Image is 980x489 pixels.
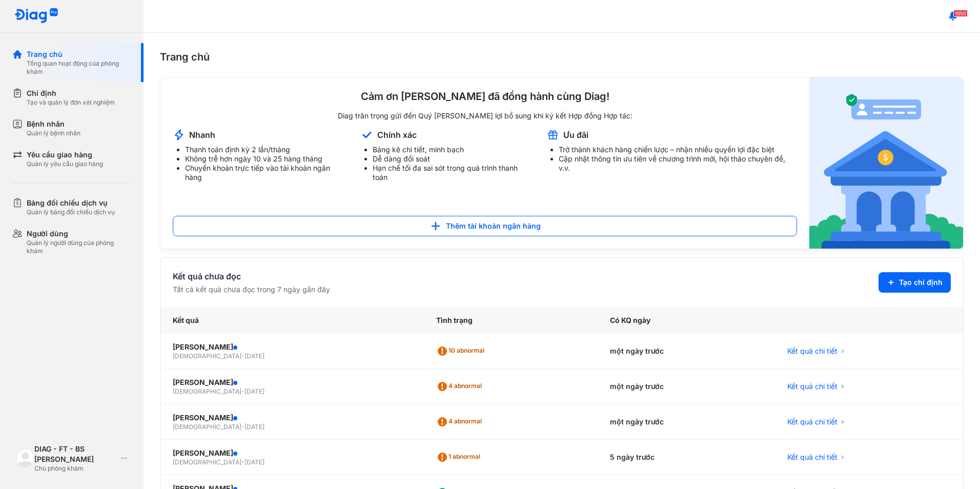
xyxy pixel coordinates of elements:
[27,239,131,255] div: Quản lý người dùng của phòng khám
[241,458,244,466] span: -
[16,449,34,467] img: logo
[173,458,241,466] span: [DEMOGRAPHIC_DATA]
[34,444,117,464] div: DIAG - FT - BS [PERSON_NAME]
[173,90,797,103] div: Cảm ơn [PERSON_NAME] đã đồng hành cùng Diag!
[787,346,838,356] span: Kết quả chi tiết
[173,342,412,352] div: [PERSON_NAME]
[173,448,412,458] div: [PERSON_NAME]
[244,423,264,431] span: [DATE]
[598,369,775,404] div: một ngày trước
[436,449,484,465] div: 1 abnormal
[189,129,215,140] div: Nhanh
[173,388,241,395] span: [DEMOGRAPHIC_DATA]
[377,129,417,140] div: Chính xác
[787,381,838,392] span: Kết quả chi tiết
[598,404,775,440] div: một ngày trước
[546,129,559,141] img: account-announcement
[173,129,185,141] img: account-announcement
[185,154,348,164] li: Không trễ hơn ngày 10 và 25 hàng tháng
[160,49,964,65] div: Trang chủ
[27,88,115,98] div: Chỉ định
[27,129,80,137] div: Quản lý bệnh nhân
[373,164,534,182] li: Hạn chế tối đa sai sót trong quá trình thanh toán
[360,129,373,141] img: account-announcement
[27,198,115,208] div: Bảng đối chiếu dịch vụ
[436,343,488,359] div: 10 abnormal
[809,77,963,249] img: account-announcement
[598,440,775,475] div: 5 ngày trước
[241,423,244,431] span: -
[14,8,58,24] img: logo
[787,452,838,462] span: Kết quả chi tiết
[559,145,797,154] li: Trở thành khách hàng chiến lược – nhận nhiều quyền lợi đặc biệt
[598,307,775,334] div: Có KQ ngày
[173,216,797,236] button: Thêm tài khoản ngân hàng
[241,388,244,395] span: -
[173,352,241,360] span: [DEMOGRAPHIC_DATA]
[34,464,117,473] div: Chủ phòng khám
[27,119,80,129] div: Bệnh nhân
[27,229,131,239] div: Người dùng
[27,150,103,160] div: Yêu cầu giao hàng
[173,377,412,388] div: [PERSON_NAME]
[27,49,131,59] div: Trang chủ
[373,154,534,164] li: Dễ dàng đối soát
[879,272,951,293] button: Tạo chỉ định
[598,334,775,369] div: một ngày trước
[244,352,264,360] span: [DATE]
[424,307,598,334] div: Tình trạng
[563,129,588,140] div: Ưu đãi
[173,284,330,295] div: Tất cả kết quả chưa đọc trong 7 ngày gần đây
[241,352,244,360] span: -
[27,59,131,76] div: Tổng quan hoạt động của phòng khám
[559,154,797,173] li: Cập nhật thông tin ưu tiên về chương trình mới, hội thảo chuyên đề, v.v.
[27,98,115,107] div: Tạo và quản lý đơn xét nghiệm
[244,458,264,466] span: [DATE]
[160,307,424,334] div: Kết quả
[185,164,348,182] li: Chuyển khoản trực tiếp vào tài khoản ngân hàng
[27,208,115,216] div: Quản lý bảng đối chiếu dịch vụ
[173,111,797,120] div: Diag trân trọng gửi đến Quý [PERSON_NAME] lợi bổ sung khi ký kết Hợp đồng Hợp tác:
[244,388,264,395] span: [DATE]
[173,270,330,282] div: Kết quả chưa đọc
[436,414,486,430] div: 4 abnormal
[436,378,486,395] div: 4 abnormal
[787,417,838,427] span: Kết quả chi tiết
[953,10,968,17] span: 1850
[185,145,348,154] li: Thanh toán định kỳ 2 lần/tháng
[173,423,241,431] span: [DEMOGRAPHIC_DATA]
[373,145,534,154] li: Bảng kê chi tiết, minh bạch
[173,413,412,423] div: [PERSON_NAME]
[899,277,943,288] span: Tạo chỉ định
[27,160,103,168] div: Quản lý yêu cầu giao hàng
